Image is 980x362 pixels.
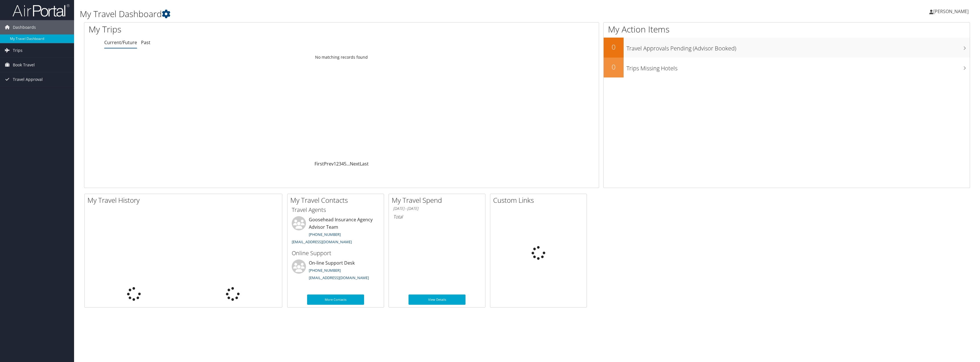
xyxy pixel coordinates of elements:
[604,62,624,72] h2: 0
[309,275,369,280] a: [EMAIL_ADDRESS][DOMAIN_NAME]
[336,161,339,167] a: 2
[141,39,150,46] a: Past
[393,206,481,211] h6: [DATE] - [DATE]
[13,43,23,58] span: Trips
[493,195,587,205] h2: Custom Links
[626,62,970,72] h3: Trips Missing Hotels
[307,294,364,305] a: More Contacts
[292,249,379,257] h3: Online Support
[393,214,481,220] h6: Total
[350,161,360,167] a: Next
[104,39,137,46] a: Current/Future
[292,206,379,214] h3: Travel Agents
[929,3,974,20] a: [PERSON_NAME]
[290,195,384,205] h2: My Travel Contacts
[604,42,624,52] h2: 0
[604,23,970,35] h1: My Action Items
[89,23,380,35] h1: My Trips
[315,161,324,167] a: First
[604,38,970,58] a: 0Travel Approvals Pending (Advisor Booked)
[13,4,70,17] img: airportal-logo.png
[392,195,485,205] h2: My Travel Spend
[309,268,341,273] a: [PHONE_NUMBER]
[334,161,336,167] a: 1
[324,161,334,167] a: Prev
[309,232,341,237] a: [PHONE_NUMBER]
[289,259,382,283] li: On-line Support Desk
[626,42,970,52] h3: Travel Approvals Pending (Advisor Booked)
[346,161,350,167] span: …
[933,8,969,15] span: [PERSON_NAME]
[13,20,36,34] span: Dashboards
[409,294,465,305] a: View Details
[13,72,43,87] span: Travel Approval
[344,161,346,167] a: 5
[80,8,676,20] h1: My Travel Dashboard
[87,195,282,205] h2: My Travel History
[289,216,382,247] li: Goosehead Insurance Agency Advisor Team
[360,161,369,167] a: Last
[339,161,341,167] a: 3
[13,58,35,72] span: Book Travel
[341,161,344,167] a: 4
[84,52,599,62] td: No matching records found
[604,58,970,77] a: 0Trips Missing Hotels
[292,239,352,244] a: [EMAIL_ADDRESS][DOMAIN_NAME]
